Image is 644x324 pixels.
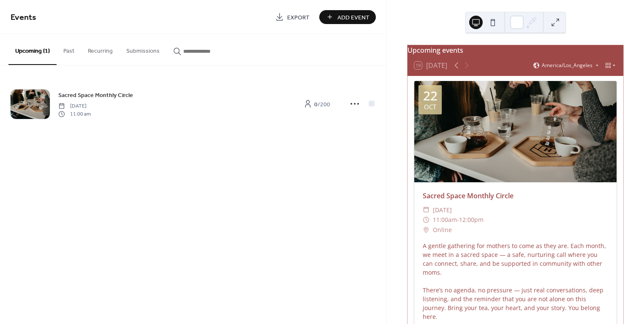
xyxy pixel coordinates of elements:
span: America/Los_Angeles [542,63,592,68]
span: [DATE] [58,103,91,110]
span: / 200 [314,100,330,109]
b: 0 [314,99,318,110]
div: ​ [423,225,429,235]
div: Upcoming events [408,45,623,55]
a: Export [269,10,316,24]
a: 0/200 [296,97,338,111]
span: 11:00 am [58,110,91,118]
div: ​ [423,205,429,215]
span: Online [433,225,452,235]
div: Sacred Space Monthly Circle [414,191,617,201]
span: [DATE] [433,205,452,215]
div: Oct [424,104,436,110]
button: Add Event [319,10,376,24]
span: Sacred Space Monthly Circle [58,91,133,100]
button: Upcoming (1) [8,34,57,65]
button: Recurring [81,34,120,64]
span: Export [287,13,310,22]
a: Sacred Space Monthly Circle [58,90,133,100]
div: A gentle gathering for mothers to come as they are. Each month, we meet in a sacred space — a saf... [414,241,617,321]
span: Events [11,9,36,26]
button: Submissions [120,34,166,64]
button: Past [57,34,81,64]
span: - [457,215,459,225]
span: Add Event [337,13,370,22]
div: ​ [423,215,429,225]
span: 12:00pm [459,215,484,225]
span: 11:00am [433,215,457,225]
div: 22 [423,89,437,102]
